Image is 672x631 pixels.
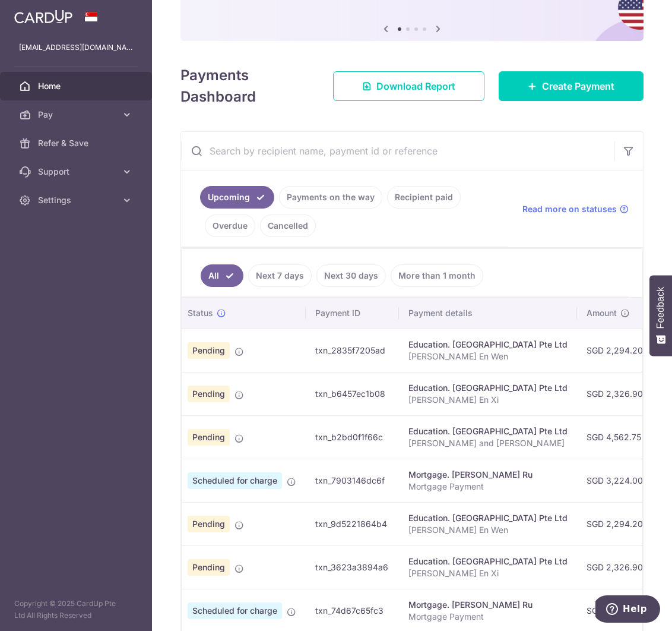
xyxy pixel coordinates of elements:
[577,545,652,589] td: SGD 2,326.90
[188,559,230,576] span: Pending
[408,437,568,449] p: [PERSON_NAME] and [PERSON_NAME]
[38,137,116,149] span: Refer & Save
[181,132,614,170] input: Search by recipient name, payment id or reference
[542,79,614,93] span: Create Payment
[577,502,652,545] td: SGD 2,294.20
[279,186,382,209] a: Payments on the way
[316,264,386,287] a: Next 30 days
[188,307,213,319] span: Status
[391,264,483,287] a: More than 1 month
[408,425,568,437] div: Education. [GEOGRAPHIC_DATA] Pte Ltd
[408,524,568,536] p: [PERSON_NAME] En Wen
[499,71,644,101] a: Create Payment
[399,298,577,329] th: Payment details
[188,602,282,619] span: Scheduled for charge
[577,415,652,459] td: SGD 4,562.75
[655,287,666,329] span: Feedback
[306,372,399,415] td: txn_b6457ec1b08
[408,469,568,481] div: Mortgage. [PERSON_NAME] Ru
[333,71,484,101] a: Download Report
[408,567,568,579] p: [PERSON_NAME] En Xi
[201,264,243,287] a: All
[306,459,399,502] td: txn_7903146dc6f
[408,394,568,406] p: [PERSON_NAME] En Xi
[306,502,399,545] td: txn_9d5221864b4
[408,556,568,567] div: Education. [GEOGRAPHIC_DATA] Pte Ltd
[408,611,568,623] p: Mortgage Payment
[248,264,312,287] a: Next 7 days
[306,545,399,589] td: txn_3623a3894a6
[188,472,282,489] span: Scheduled for charge
[38,166,116,178] span: Support
[387,186,461,209] a: Recipient paid
[188,386,230,402] span: Pending
[408,382,568,394] div: Education. [GEOGRAPHIC_DATA] Pte Ltd
[188,342,230,359] span: Pending
[522,203,617,215] span: Read more on statuses
[577,459,652,502] td: SGD 3,224.00
[200,186,274,209] a: Upcoming
[306,298,399,329] th: Payment ID
[577,372,652,415] td: SGD 2,326.90
[408,481,568,493] p: Mortgage Payment
[180,65,312,108] h4: Payments Dashboard
[408,599,568,611] div: Mortgage. [PERSON_NAME] Ru
[188,516,230,532] span: Pending
[38,194,116,206] span: Settings
[205,214,255,237] a: Overdue
[38,109,116,121] span: Pay
[188,429,230,446] span: Pending
[587,307,617,319] span: Amount
[408,512,568,524] div: Education. [GEOGRAPHIC_DATA] Pte Ltd
[522,203,629,215] a: Read more on statuses
[260,214,316,237] a: Cancelled
[577,329,652,372] td: SGD 2,294.20
[38,80,116,92] span: Home
[306,329,399,372] td: txn_2835f7205ad
[408,339,568,351] div: Education. [GEOGRAPHIC_DATA] Pte Ltd
[19,42,133,53] p: [EMAIL_ADDRESS][DOMAIN_NAME]
[649,275,672,356] button: Feedback - Show survey
[306,415,399,459] td: txn_b2bd0f1f66c
[408,351,568,362] p: [PERSON_NAME] En Wen
[376,79,455,93] span: Download Report
[14,10,72,24] img: CardUp
[595,595,660,625] iframe: Opens a widget where you can find more information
